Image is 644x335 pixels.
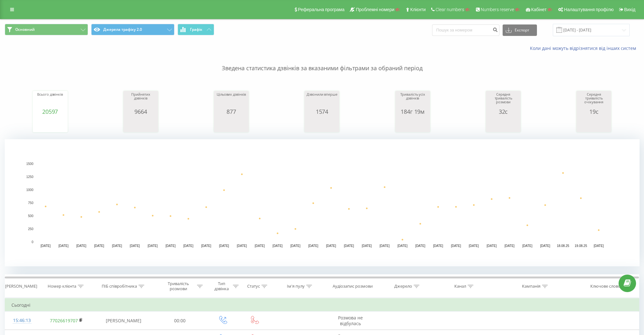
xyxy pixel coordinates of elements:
text: [DATE] [76,244,86,248]
svg: A chart. [487,115,519,134]
text: 250 [28,227,33,231]
text: [DATE] [94,244,104,248]
text: [DATE] [344,244,354,248]
text: 0 [31,240,33,244]
div: Аудіозапис розмови [333,284,373,289]
text: 750 [28,201,33,205]
div: 19с [578,108,610,115]
text: 18.08.25 [557,244,569,248]
span: Налаштування профілю [564,7,613,12]
svg: A chart. [34,115,66,134]
text: [DATE] [522,244,532,248]
text: [DATE] [183,244,193,248]
a: 77026619707 [50,318,78,324]
button: Джерела трафіку 2.0 [91,24,174,35]
div: 1574 [306,108,338,115]
text: [DATE] [148,244,158,248]
div: 32с [487,108,519,115]
span: Розмова не відбулась [338,315,363,326]
div: 15:46:13 [11,314,32,327]
div: Прийнятих дзвінків [125,92,157,108]
svg: A chart. [215,115,247,134]
svg: A chart. [5,139,640,266]
button: Основний [5,24,88,35]
div: Канал [454,284,466,289]
a: Коли дані можуть відрізнятися вiд інших систем [530,45,639,51]
div: [PERSON_NAME] [5,284,37,289]
div: 877 [215,108,247,115]
div: Статус [247,284,260,289]
text: [DATE] [326,244,336,248]
span: Clear numbers [436,7,464,12]
div: Дзвонили вперше [306,92,338,108]
div: 9664 [125,108,157,115]
button: Експорт [503,24,537,36]
div: Середня тривалість очікування [578,92,610,108]
div: Тривалість розмови [161,281,195,292]
span: Кабінет [531,7,547,12]
div: Всього дзвінків [34,92,66,108]
div: Середня тривалість розмови [487,92,519,108]
text: 19.08.25 [575,244,587,248]
text: [DATE] [380,244,390,248]
div: Ключове слово [590,284,620,289]
button: Графік [178,24,214,35]
text: [DATE] [166,244,176,248]
text: [DATE] [290,244,301,248]
text: 1500 [26,162,34,166]
text: [DATE] [415,244,425,248]
text: [DATE] [255,244,265,248]
text: [DATE] [433,244,443,248]
div: Кампанія [522,284,540,289]
text: [DATE] [112,244,122,248]
div: Тривалість усіх дзвінків [397,92,429,108]
span: Реферальна програма [298,7,345,12]
text: [DATE] [540,244,550,248]
text: 500 [28,214,33,218]
text: [DATE] [594,244,604,248]
svg: A chart. [306,115,338,134]
div: 184г 19м [397,108,429,115]
text: [DATE] [362,244,372,248]
text: [DATE] [273,244,283,248]
text: [DATE] [505,244,515,248]
td: [PERSON_NAME] [94,311,153,330]
td: Сьогодні [5,299,639,311]
text: [DATE] [201,244,211,248]
div: ПІБ співробітника [102,284,137,289]
text: [DATE] [219,244,229,248]
svg: A chart. [578,115,610,134]
div: A chart. [125,115,157,134]
span: Клієнти [410,7,426,12]
span: Вихід [624,7,635,12]
div: 20597 [34,108,66,115]
text: [DATE] [130,244,140,248]
text: [DATE] [487,244,497,248]
div: Номер клієнта [48,284,76,289]
div: Джерело [394,284,412,289]
p: Зведена статистика дзвінків за вказаними фільтрами за обраний період [5,51,639,72]
text: [DATE] [58,244,69,248]
text: [DATE] [469,244,479,248]
text: 1000 [26,188,34,192]
svg: A chart. [397,115,429,134]
text: [DATE] [397,244,408,248]
text: [DATE] [308,244,318,248]
text: [DATE] [237,244,247,248]
div: Ім'я пулу [287,284,305,289]
td: 00:00 [153,311,207,330]
input: Пошук за номером [432,24,499,36]
text: [DATE] [451,244,461,248]
text: [DATE] [41,244,51,248]
span: Графік [190,27,202,32]
span: Numbers reserve [481,7,514,12]
div: Тип дзвінка [212,281,231,292]
div: Цільових дзвінків [215,92,247,108]
span: Проблемні номери [356,7,394,12]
